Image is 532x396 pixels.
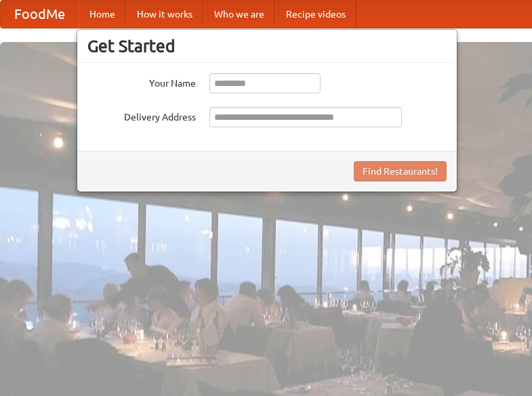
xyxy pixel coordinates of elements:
[1,1,79,28] a: FoodMe
[203,1,275,28] a: Who we are
[354,161,447,181] button: Find Restaurants!
[87,36,447,56] h3: Get Started
[87,73,196,90] label: Your Name
[79,1,126,28] a: Home
[87,107,196,124] label: Delivery Address
[126,1,203,28] a: How it works
[275,1,356,28] a: Recipe videos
